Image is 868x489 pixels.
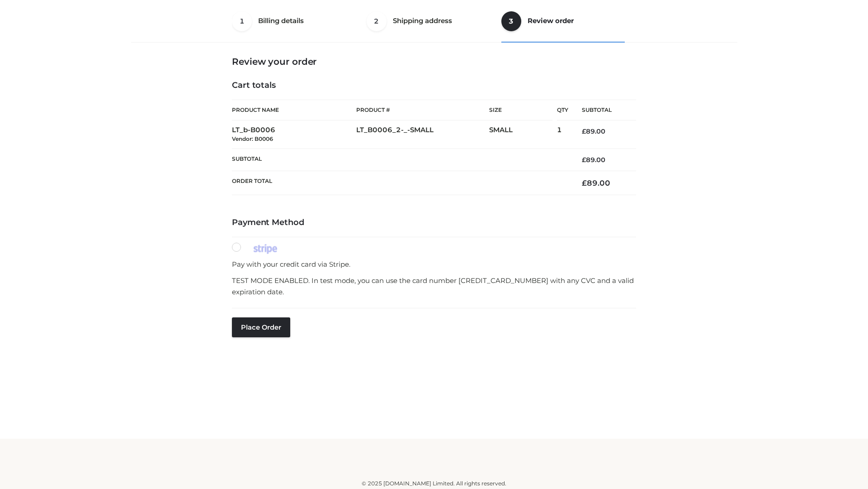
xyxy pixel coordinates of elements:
[232,275,636,298] p: TEST MODE ENABLED. In test mode, you can use the card number [CREDIT_CARD_NUMBER] with any CVC an...
[582,127,586,135] span: £
[232,218,636,228] h4: Payment Method
[582,156,586,164] span: £
[557,120,568,149] td: 1
[134,479,734,488] div: © 2025 [DOMAIN_NAME] Limited. All rights reserved.
[582,156,605,164] bdi: 89.00
[232,120,356,149] td: LT_b-B0006
[489,100,552,120] th: Size
[582,178,587,187] span: £
[489,120,557,149] td: SMALL
[232,171,568,195] th: Order Total
[582,178,610,187] bdi: 89.00
[232,100,356,120] th: Product Name
[557,100,568,120] th: Qty
[232,317,290,337] button: Place order
[232,56,636,67] h3: Review your order
[232,135,273,142] small: Vendor: B0006
[356,100,489,120] th: Product #
[582,127,605,135] bdi: 89.00
[232,149,568,171] th: Subtotal
[356,120,489,149] td: LT_B0006_2-_-SMALL
[232,259,636,270] p: Pay with your credit card via Stripe.
[232,81,636,91] h4: Cart totals
[568,100,636,120] th: Subtotal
